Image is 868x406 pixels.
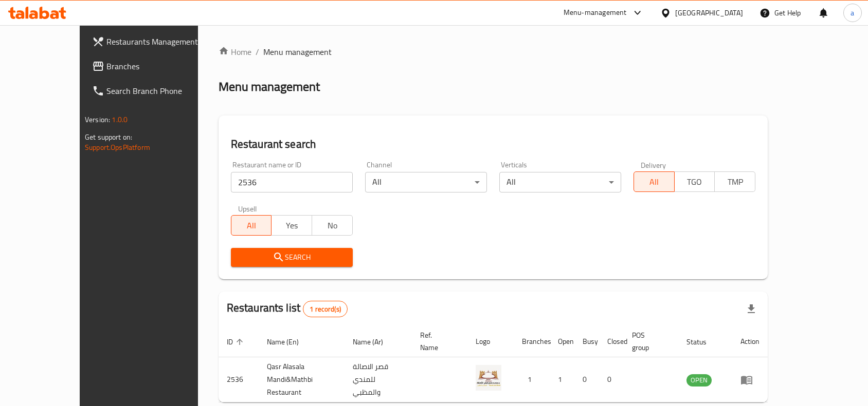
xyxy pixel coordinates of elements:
button: Search [231,248,353,267]
div: Menu [740,374,759,386]
th: Logo [467,326,514,357]
table: enhanced table [219,326,768,402]
span: All [638,175,671,189]
th: Branches [514,326,550,357]
span: POS group [632,329,666,354]
td: 0 [599,357,624,402]
h2: Restaurants list [227,300,348,317]
button: No [312,215,353,236]
h2: Restaurant search [231,137,755,152]
div: All [499,172,621,192]
div: Export file [739,297,764,321]
span: Search [239,251,345,264]
span: Name (En) [267,336,312,348]
td: 1 [514,357,550,402]
th: Open [550,326,574,357]
button: All [231,215,272,236]
td: Qasr Alasala Mandi&Mathbi Restaurant [259,357,345,402]
span: 1 record(s) [303,304,347,314]
span: OPEN [686,374,712,386]
span: Version: [85,113,110,126]
span: Yes [276,218,308,233]
button: Yes [271,215,312,236]
span: a [851,7,854,18]
div: [GEOGRAPHIC_DATA] [675,7,743,18]
button: TMP [714,171,755,192]
span: 1.0.0 [112,113,128,126]
span: Name (Ar) [353,336,396,348]
label: Delivery [641,161,666,168]
input: Search for restaurant name or ID.. [231,172,353,192]
h2: Menu management [219,79,320,95]
span: Search Branch Phone [106,85,216,97]
a: Support.OpsPlatform [85,141,150,154]
th: Closed [599,326,624,357]
span: ID [227,336,246,348]
button: TGO [674,171,715,192]
td: 2536 [219,357,259,402]
td: قصر الاصالة للمندي والمظبي [345,357,412,402]
div: Total records count [303,301,348,317]
li: / [256,46,259,58]
span: Ref. Name [420,329,455,354]
th: Action [732,326,768,357]
span: TGO [679,175,711,189]
td: 1 [550,357,574,402]
td: 0 [574,357,599,402]
a: Branches [84,54,225,79]
img: Qasr Alasala Mandi&Mathbi Restaurant [476,365,501,391]
span: Menu management [263,46,332,58]
span: Status [686,336,720,348]
nav: breadcrumb [219,46,768,58]
div: Menu-management [564,7,627,19]
span: Get support on: [85,130,132,144]
span: No [316,218,349,233]
a: Search Branch Phone [84,79,225,103]
label: Upsell [238,205,257,212]
button: All [634,171,675,192]
span: Restaurants Management [106,35,216,48]
span: TMP [719,175,751,189]
th: Busy [574,326,599,357]
span: Branches [106,60,216,72]
span: All [236,218,268,233]
a: Restaurants Management [84,29,225,54]
div: All [365,172,487,192]
a: Home [219,46,251,58]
